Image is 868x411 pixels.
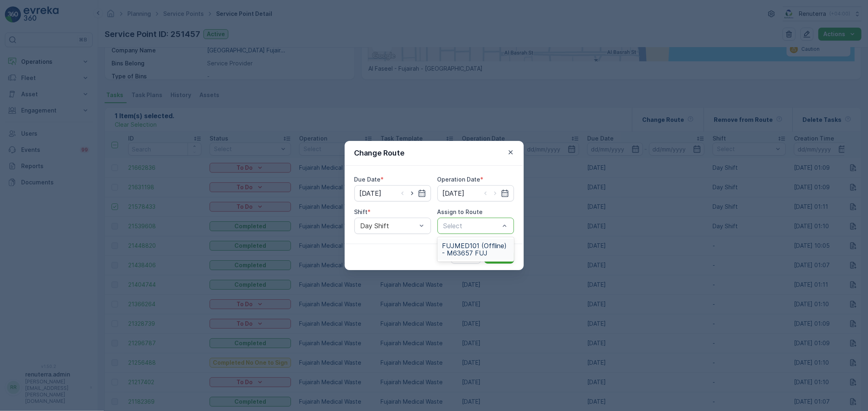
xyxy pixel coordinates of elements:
p: Select [444,221,500,231]
label: Assign to Route [437,208,483,215]
input: dd/mm/yyyy [354,185,431,201]
label: Operation Date [437,176,481,183]
label: Due Date [354,176,381,183]
p: Change Route [354,147,405,159]
span: FUJMED101 (Offline) - M63657 FUJ [442,242,509,257]
input: dd/mm/yyyy [437,185,514,201]
label: Shift [354,208,368,215]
